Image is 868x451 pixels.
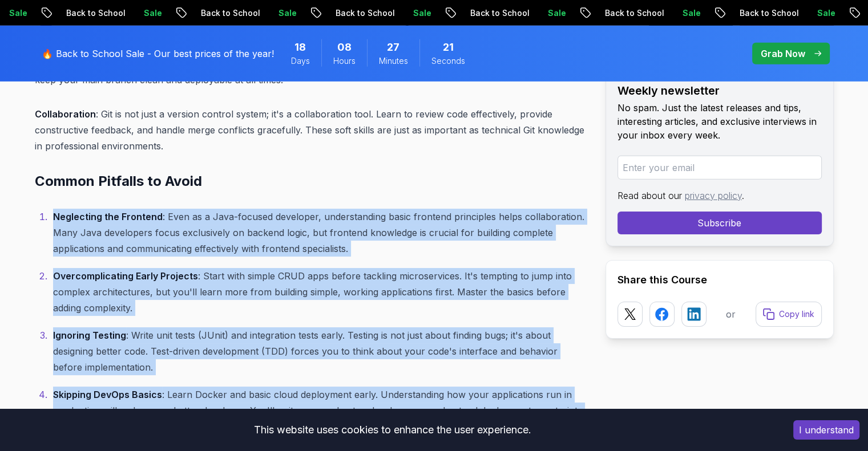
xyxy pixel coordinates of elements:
p: No spam. Just the latest releases and tips, interesting articles, and exclusive interviews in you... [617,101,822,142]
p: : Start with simple CRUD apps before tackling microservices. It's tempting to jump into complex a... [53,268,587,316]
p: Sale [808,7,844,19]
p: Sale [403,7,440,19]
p: Back to School [326,7,403,19]
p: : Even as a Java-focused developer, understanding basic frontend principles helps collaboration. ... [53,209,587,257]
p: : Learn Docker and basic cloud deployment early. Understanding how your applications run in produ... [53,387,587,434]
p: Back to School [461,7,538,19]
p: : Git is not just a version control system; it's a collaboration tool. Learn to review code effec... [35,106,587,154]
span: Hours [333,55,356,67]
h2: Share this Course [617,272,822,288]
strong: Neglecting the Frontend [53,211,163,222]
p: Grab Now [761,47,805,60]
p: Sale [269,7,305,19]
span: Minutes [379,55,408,67]
p: Back to School [56,7,134,19]
p: Copy link [779,308,814,320]
p: Sale [538,7,575,19]
span: 8 Hours [337,39,352,55]
button: Accept cookies [793,420,859,440]
p: Sale [673,7,709,19]
p: Back to School [595,7,673,19]
button: Subscribe [617,212,822,234]
p: 🔥 Back to School Sale - Our best prices of the year! [42,47,274,60]
p: Sale [134,7,171,19]
h2: Weekly newsletter [617,83,822,99]
p: Back to School [191,7,269,19]
p: or [726,307,736,321]
span: Seconds [431,55,465,67]
span: 27 Minutes [387,39,399,55]
span: 18 Days [294,39,306,55]
strong: Ignoring Testing [53,330,126,341]
div: This website uses cookies to enhance the user experience. [9,417,776,442]
a: privacy policy [685,190,742,201]
input: Enter your email [617,156,822,180]
p: Back to School [730,7,808,19]
span: 21 Seconds [443,39,454,55]
p: Read about our . [617,189,822,202]
strong: Collaboration [35,108,96,120]
h2: Common Pitfalls to Avoid [35,172,587,190]
p: : Write unit tests (JUnit) and integration tests early. Testing is not just about finding bugs; i... [53,327,587,375]
strong: Overcomplicating Early Projects [53,270,198,282]
strong: Skipping DevOps Basics [53,389,162,400]
button: Copy link [756,302,822,327]
span: Days [291,55,310,67]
